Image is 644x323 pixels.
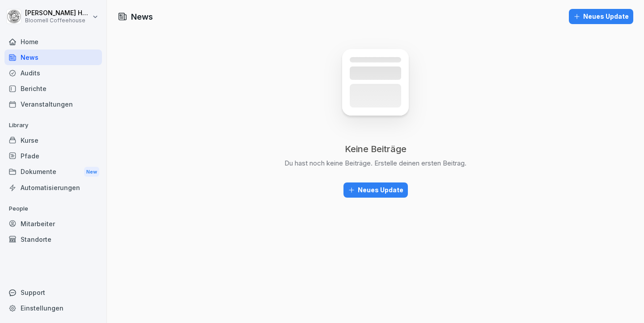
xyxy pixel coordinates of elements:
img: news_empty.svg [322,37,429,143]
div: Dokumente [4,164,102,180]
p: Keine Beiträge [345,143,407,155]
a: Mitarbeiter [4,216,102,232]
a: News [4,50,102,65]
a: Kurse [4,133,102,148]
button: Neues Update [569,9,633,24]
a: Einstellungen [4,300,102,316]
h1: News [131,11,153,23]
div: New [84,167,99,177]
a: Pfade [4,148,102,164]
a: Home [4,34,102,50]
button: Neues Update [343,182,408,198]
p: People [4,202,102,216]
a: Audits [4,65,102,81]
div: Neues Update [573,12,629,21]
p: Library [4,118,102,133]
p: Bloomell Coffeehouse [25,17,90,24]
a: Veranstaltungen [4,96,102,112]
a: DokumenteNew [4,164,102,180]
p: Du hast noch keine Beiträge. Erstelle deinen ersten Beitrag. [284,158,466,168]
a: Automatisierungen [4,180,102,195]
div: Support [4,285,102,300]
a: Standorte [4,232,102,247]
div: Neues Update [348,185,403,195]
a: Berichte [4,81,102,96]
p: [PERSON_NAME] Häfeli [25,9,90,17]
